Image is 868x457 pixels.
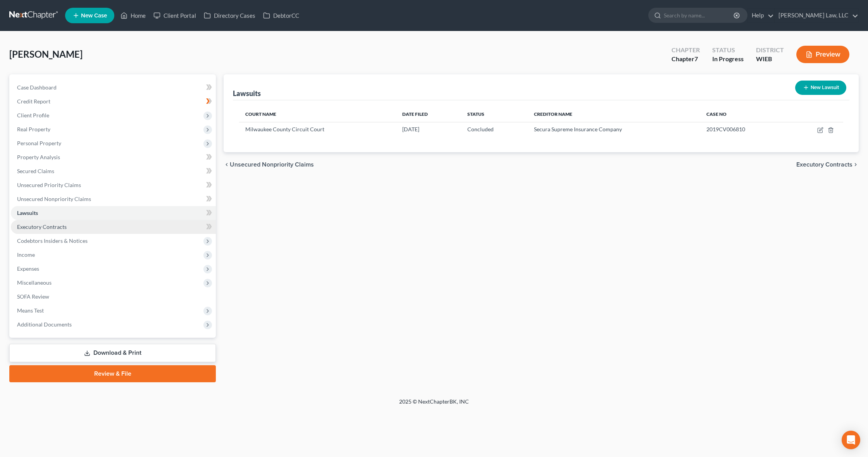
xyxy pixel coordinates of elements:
div: Lawsuits [233,89,261,98]
span: Miscellaneous [17,279,52,286]
span: Means Test [17,307,44,314]
span: Income [17,251,35,258]
div: District [756,46,784,55]
span: Unsecured Nonpriority Claims [230,161,314,168]
span: Milwaukee County Circuit Court [245,126,324,132]
a: Lawsuits [11,206,216,220]
span: Executory Contracts [17,223,67,230]
span: [DATE] [402,126,419,132]
span: Concluded [467,126,494,132]
a: Home [117,9,150,22]
div: Open Intercom Messenger [842,431,860,449]
i: chevron_left [224,161,230,168]
span: Real Property [17,126,50,132]
a: Client Portal [150,9,200,22]
a: Executory Contracts [11,220,216,234]
span: Lawsuits [17,210,38,216]
a: Download & Print [9,344,216,362]
a: SOFA Review [11,290,216,304]
span: Additional Documents [17,321,72,328]
button: Executory Contracts chevron_right [796,161,859,168]
span: Date Filed [402,111,428,117]
span: Property Analysis [17,154,60,160]
span: [PERSON_NAME] [9,48,83,60]
a: Unsecured Priority Claims [11,178,216,192]
a: Unsecured Nonpriority Claims [11,192,216,206]
div: Chapter [672,55,700,64]
a: Directory Cases [200,9,259,22]
span: Executory Contracts [796,161,852,168]
span: Client Profile [17,112,49,119]
span: Case No [706,111,727,117]
button: Preview [796,46,849,63]
a: Secured Claims [11,164,216,178]
span: New Case [81,13,107,19]
a: Help [748,9,774,22]
input: Search by name... [664,8,735,22]
span: Court Name [245,111,276,117]
span: Personal Property [17,140,61,146]
a: Property Analysis [11,150,216,164]
i: chevron_right [852,161,859,168]
a: DebtorCC [259,9,303,22]
span: Unsecured Nonpriority Claims [17,196,91,202]
span: Creditor Name [534,111,572,117]
span: Secura Supreme Insurance Company [534,126,622,132]
span: Secured Claims [17,168,54,174]
button: chevron_left Unsecured Nonpriority Claims [224,161,314,168]
span: Case Dashboard [17,84,57,91]
div: WIEB [756,55,784,64]
span: Credit Report [17,98,50,105]
span: 7 [694,55,698,62]
a: [PERSON_NAME] Law, LLC [775,9,858,22]
a: Credit Report [11,94,216,108]
span: Expenses [17,265,39,272]
div: 2025 © NextChapterBK, INC [213,398,655,412]
span: 2019CV006810 [706,126,745,132]
div: In Progress [712,55,744,64]
span: Codebtors Insiders & Notices [17,237,88,244]
a: Review & File [9,365,216,382]
div: Status [712,46,744,55]
button: New Lawsuit [795,81,846,95]
span: Status [467,111,484,117]
a: Case Dashboard [11,81,216,94]
div: Chapter [672,46,700,55]
span: Unsecured Priority Claims [17,182,81,188]
span: SOFA Review [17,293,49,300]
